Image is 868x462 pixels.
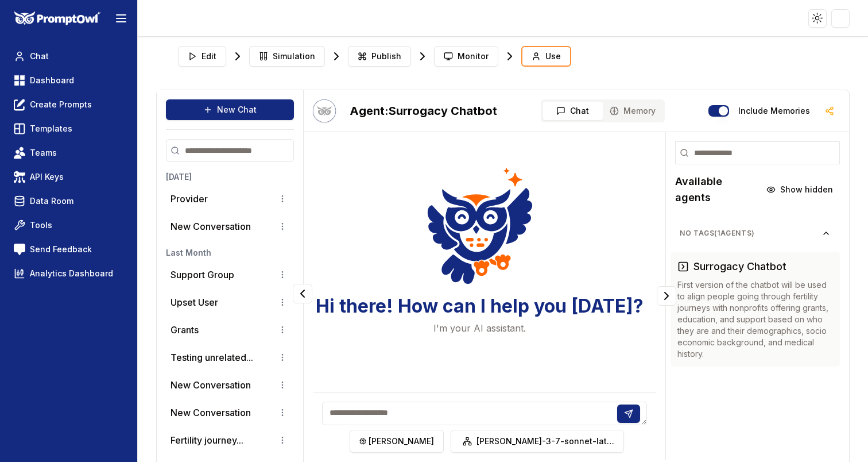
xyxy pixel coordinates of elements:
[9,191,128,211] a: Data Room
[657,286,676,306] button: Collapse panel
[166,171,294,183] h3: [DATE]
[316,296,644,317] h3: Hi there! How can I help you [DATE]?
[30,171,64,183] span: API Keys
[249,46,325,67] button: Simulation
[170,220,251,233] p: New Conversation
[30,51,49,62] span: Chat
[350,103,497,119] h2: Surrogacy Chatbot
[313,99,336,122] button: Talk with Hootie
[458,51,489,62] span: Monitor
[521,46,571,67] button: Use
[9,118,128,139] a: Templates
[30,220,52,231] span: Tools
[30,268,113,279] span: Analytics Dashboard
[570,105,589,117] span: Chat
[476,436,614,447] span: [PERSON_NAME]-3-7-sonnet-latest
[759,180,840,199] button: Show hidden
[30,147,57,159] span: Teams
[170,323,199,337] p: Grants
[170,406,251,419] p: New Conversation
[30,123,72,134] span: Templates
[178,46,226,67] button: Edit
[677,279,833,360] p: First version of the chatbot will be used to align people going through fertility journeys with n...
[433,321,526,335] p: I'm your AI assistant.
[276,323,289,337] button: Conversation options
[166,99,294,120] button: New Chat
[427,165,533,287] img: Welcome Owl
[313,99,336,122] img: Bot
[671,224,840,242] button: No Tags(1agents)
[451,430,624,453] button: [PERSON_NAME]-3-7-sonnet-latest
[780,184,833,195] span: Show hidden
[9,46,128,67] a: Chat
[9,263,128,284] a: Analytics Dashboard
[201,51,216,62] span: Edit
[708,105,729,117] button: Include memories in the messages below
[9,94,128,115] a: Create Prompts
[693,259,786,275] h3: Surrogacy Chatbot
[293,284,312,303] button: Collapse panel
[30,75,74,86] span: Dashboard
[276,433,289,447] button: Conversation options
[9,143,128,163] a: Teams
[545,51,561,62] span: Use
[276,406,289,419] button: Conversation options
[369,436,434,447] span: [PERSON_NAME]
[276,351,289,364] button: Conversation options
[9,70,128,91] a: Dashboard
[14,244,25,255] img: feedback
[276,295,289,309] button: Conversation options
[30,244,92,255] span: Send Feedback
[170,433,243,447] button: Fertility journey...
[30,99,92,110] span: Create Prompts
[276,192,289,206] button: Conversation options
[273,51,315,62] span: Simulation
[170,192,208,206] p: Provider
[434,46,498,67] button: Monitor
[680,229,821,238] span: No Tags ( 1 agents)
[675,174,759,206] h2: Available agents
[170,295,218,309] p: Upset User
[738,107,810,115] label: Include memories in the messages below
[348,46,411,67] button: Publish
[166,247,294,259] h3: Last Month
[350,430,444,453] button: [PERSON_NAME]
[276,378,289,392] button: Conversation options
[9,167,128,187] a: API Keys
[30,195,73,207] span: Data Room
[276,220,289,233] button: Conversation options
[9,239,128,260] a: Send Feedback
[170,351,253,364] button: Testing unrelated...
[170,378,251,392] p: New Conversation
[14,11,100,26] img: PromptOwl
[371,51,401,62] span: Publish
[170,268,234,282] p: Support Group
[276,268,289,282] button: Conversation options
[623,105,656,117] span: Memory
[9,215,128,236] a: Tools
